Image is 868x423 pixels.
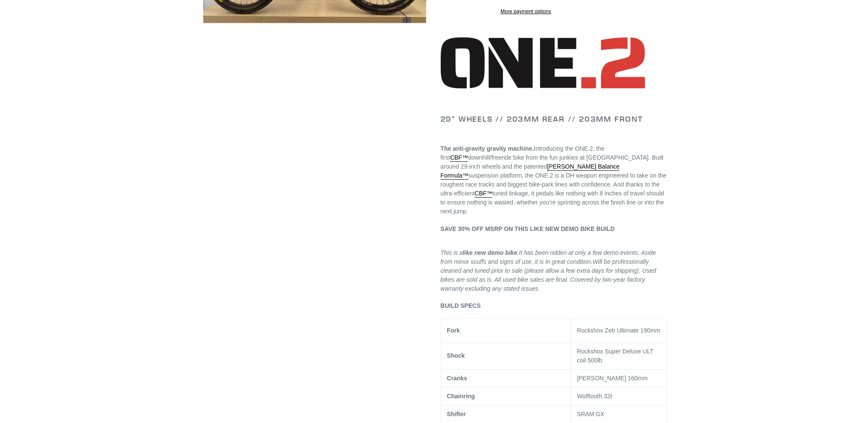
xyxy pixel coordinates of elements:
b: Chainring [447,393,475,400]
strong: like new demo bike [463,249,517,256]
span: BUILD SPECS [441,302,481,309]
span: Wolftooth 32t [577,393,612,400]
span: [PERSON_NAME] 160mm [577,375,648,382]
em: It has been ridden at only a few demo events. Aside from minor scuffs and signs of use, it is in ... [441,249,656,265]
b: Fork [447,327,460,334]
b: Shifter [447,411,466,417]
span: SAVE 30% OFF MSRP ON THIS LIKE NEW DEMO BIKE BUILD [441,225,615,232]
span: Rockshox Super Deluxe ULT coil 500lb [577,348,653,364]
strong: The anti-gravity gravity machine. [441,145,534,152]
span: Rockshox Zeb Ultimate 190mm [577,327,660,334]
span: 29" WHEELS // 203MM REAR // 203MM FRONT [441,114,643,124]
span: Introducing the ONE.2, the first downhill/freeride bike from the fun junkies at [GEOGRAPHIC_DATA]... [441,145,666,215]
em: This is a . [441,249,519,256]
a: [PERSON_NAME] Balance Formula™ [441,163,620,180]
a: More payment options [443,8,609,15]
b: Cranks [447,375,467,382]
span: SRAM GX [577,411,605,417]
b: Shock [447,352,465,359]
a: CBF™ [474,190,492,198]
a: CBF™ [450,154,468,162]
